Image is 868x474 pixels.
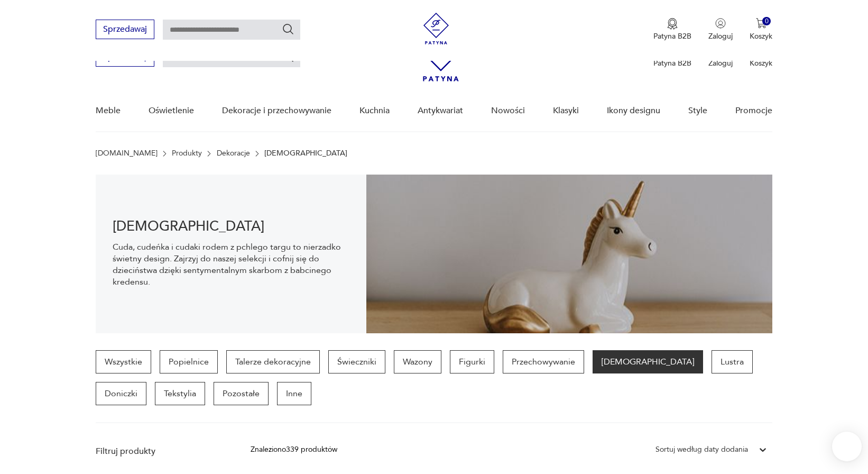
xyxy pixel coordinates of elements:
[708,58,733,68] p: Zaloguj
[264,149,347,158] p: [DEMOGRAPHIC_DATA]
[328,350,385,373] a: Świeczniki
[553,90,579,131] a: Klasyki
[735,90,772,131] a: Promocje
[96,350,151,373] a: Wszystkie
[762,17,771,26] div: 0
[655,444,748,455] div: Sortuj według daty dodania
[667,18,678,30] img: Ikona medalu
[96,382,146,405] a: Doniczki
[251,444,337,455] div: Znaleziono 339 produktów
[160,350,218,373] a: Popielnice
[653,58,691,68] p: Patyna B2B
[750,31,772,41] p: Koszyk
[149,90,194,131] a: Oświetlenie
[96,54,154,61] a: Sprzedawaj
[420,13,452,44] img: Patyna - sklep z meblami i dekoracjami vintage
[653,31,691,41] p: Patyna B2B
[394,350,441,373] a: Wazony
[491,90,525,131] a: Nowości
[418,90,463,131] a: Antykwariat
[214,382,269,405] a: Pozostałe
[708,18,733,41] button: Zaloguj
[113,220,349,233] h1: [DEMOGRAPHIC_DATA]
[756,18,767,29] img: Ikona koszyka
[96,149,158,158] a: [DOMAIN_NAME]
[96,445,225,457] p: Filtruj produkty
[172,149,202,158] a: Produkty
[113,241,349,288] p: Cuda, cudeńka i cudaki rodem z pchlego targu to nierzadko świetny design. Zajrzyj do naszej selek...
[708,31,733,41] p: Zaloguj
[155,382,205,405] a: Tekstylia
[715,18,726,29] img: Ikonka użytkownika
[217,149,250,158] a: Dekoracje
[282,23,294,35] button: Szukaj
[712,350,753,373] a: Lustra
[653,18,691,41] a: Ikona medaluPatyna B2B
[653,18,691,41] button: Patyna B2B
[226,350,320,373] a: Talerze dekoracyjne
[277,382,311,405] a: Inne
[750,18,772,41] button: 0Koszyk
[96,90,121,131] a: Meble
[503,350,584,373] a: Przechowywanie
[832,432,862,461] iframe: Smartsupp widget button
[359,90,390,131] a: Kuchnia
[593,350,703,373] a: [DEMOGRAPHIC_DATA]
[366,175,772,333] img: 639502e540ead061e5be55e2bb6183ad.jpg
[750,58,772,68] p: Koszyk
[222,90,331,131] a: Dekoracje i przechowywanie
[96,20,154,39] button: Sprzedawaj
[450,350,494,373] a: Figurki
[688,90,707,131] a: Style
[96,26,154,34] a: Sprzedawaj
[607,90,660,131] a: Ikony designu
